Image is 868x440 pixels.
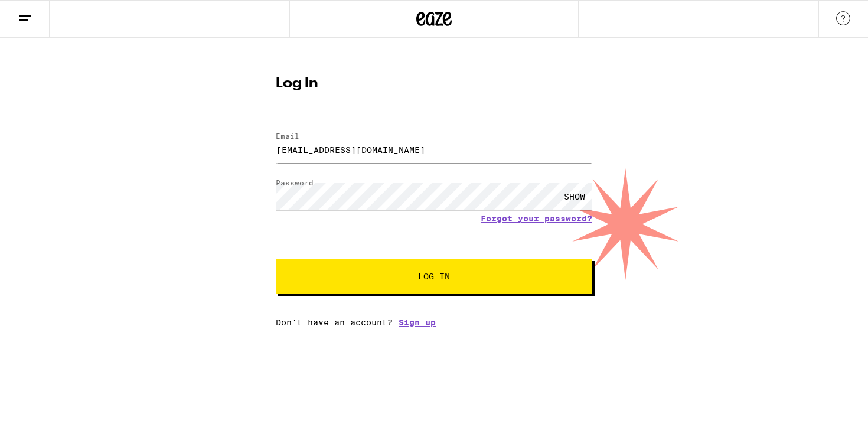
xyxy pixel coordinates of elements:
[276,77,592,91] h1: Log In
[399,318,436,327] a: Sign up
[276,136,592,163] input: Email
[481,214,592,223] a: Forgot your password?
[276,179,314,187] label: Password
[7,8,85,18] span: Hi. Need any help?
[557,183,592,210] div: SHOW
[418,272,450,281] span: Log In
[276,132,299,140] label: Email
[276,259,592,294] button: Log In
[276,318,592,327] div: Don't have an account?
